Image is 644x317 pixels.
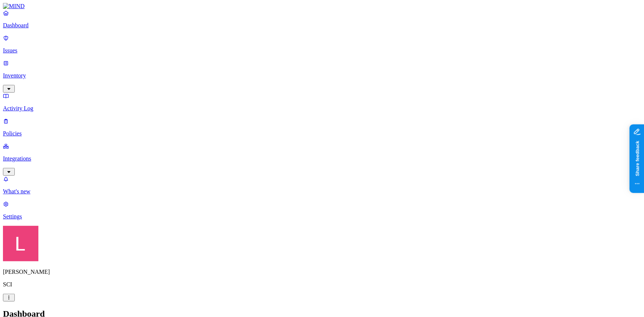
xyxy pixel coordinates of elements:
p: Dashboard [3,22,641,29]
p: Integrations [3,155,641,162]
a: Integrations [3,143,641,175]
p: Inventory [3,72,641,79]
img: Landen Brown [3,226,38,261]
p: What's new [3,188,641,195]
a: What's new [3,176,641,195]
a: Policies [3,118,641,137]
img: MIND [3,3,25,10]
a: Issues [3,35,641,54]
p: [PERSON_NAME] [3,269,641,275]
a: Dashboard [3,10,641,29]
p: Policies [3,130,641,137]
p: Activity Log [3,105,641,112]
p: Settings [3,213,641,220]
a: Settings [3,201,641,220]
a: MIND [3,3,641,10]
p: Issues [3,47,641,54]
a: Inventory [3,60,641,92]
a: Activity Log [3,93,641,112]
p: SCI [3,281,641,288]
